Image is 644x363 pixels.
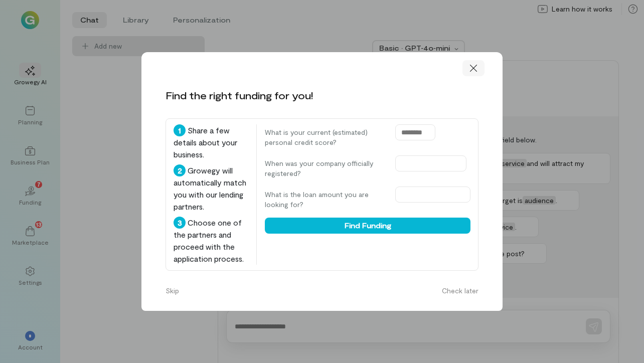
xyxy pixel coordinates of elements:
button: Skip [159,283,185,299]
label: What is your current (estimated) personal credit score? [265,127,385,147]
div: Share a few details about your business. [174,124,248,160]
button: Check later [436,283,485,299]
div: 1 [174,124,186,136]
label: What is the loan amount you are looking for? [265,190,385,210]
div: Choose one of the partners and proceed with the application process. [174,217,248,265]
div: 2 [174,164,186,176]
div: 3 [174,217,186,229]
div: Find the right funding for you! [166,88,313,102]
div: Growegy will automatically match you with our lending partners. [174,164,248,213]
button: Find Funding [265,218,470,234]
label: When was your company officially registered? [265,158,385,178]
